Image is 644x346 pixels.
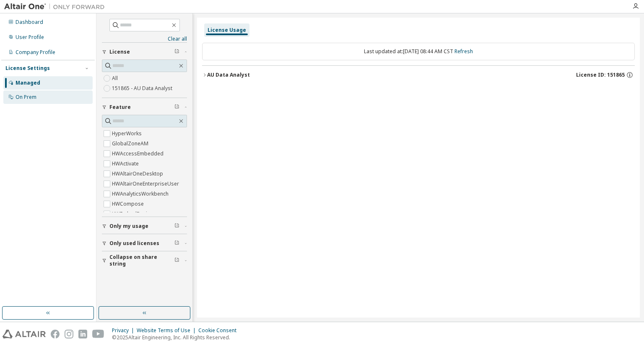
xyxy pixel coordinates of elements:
[112,327,137,334] div: Privacy
[112,189,170,199] label: HWAnalyticsWorkbench
[174,49,179,55] span: Clear filter
[112,179,181,189] label: HWAltairOneEnterpriseUser
[16,80,40,86] div: Managed
[202,66,635,84] button: AU Data AnalystLicense ID: 151865
[65,330,73,338] img: instagram.svg
[109,104,131,111] span: Feature
[202,43,635,60] div: Last updated at: [DATE] 08:44 AM CST
[198,327,241,334] div: Cookie Consent
[102,234,187,253] button: Only used licenses
[16,94,36,101] div: On Prem
[109,223,148,230] span: Only my usage
[174,257,179,264] span: Clear filter
[137,327,198,334] div: Website Terms of Use
[16,34,44,41] div: User Profile
[112,209,151,219] label: HWEmbedBasic
[174,223,179,230] span: Clear filter
[454,48,473,55] a: Refresh
[109,254,174,267] span: Collapse on share string
[4,3,109,11] img: Altair One
[78,330,87,338] img: linkedin.svg
[102,98,187,116] button: Feature
[207,72,250,78] div: AU Data Analyst
[576,72,625,78] span: License ID: 151865
[174,104,179,111] span: Clear filter
[16,49,55,56] div: Company Profile
[102,43,187,61] button: License
[112,149,165,159] label: HWAccessEmbedded
[109,240,159,247] span: Only used licenses
[5,65,50,72] div: License Settings
[174,240,179,247] span: Clear filter
[112,159,140,169] label: HWActivate
[51,330,60,338] img: facebook.svg
[112,139,150,149] label: GlobalZoneAM
[112,199,145,209] label: HWCompose
[16,19,43,26] div: Dashboard
[112,83,174,93] label: 151865 - AU Data Analyst
[112,129,143,139] label: HyperWorks
[109,49,130,55] span: License
[92,330,104,338] img: youtube.svg
[112,169,165,179] label: HWAltairOneDesktop
[102,36,187,42] a: Clear all
[208,27,246,34] div: License Usage
[112,334,241,341] p: © 2025 Altair Engineering, Inc. All Rights Reserved.
[112,73,119,83] label: All
[3,330,46,338] img: altair_logo.svg
[102,217,187,235] button: Only my usage
[102,251,187,270] button: Collapse on share string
